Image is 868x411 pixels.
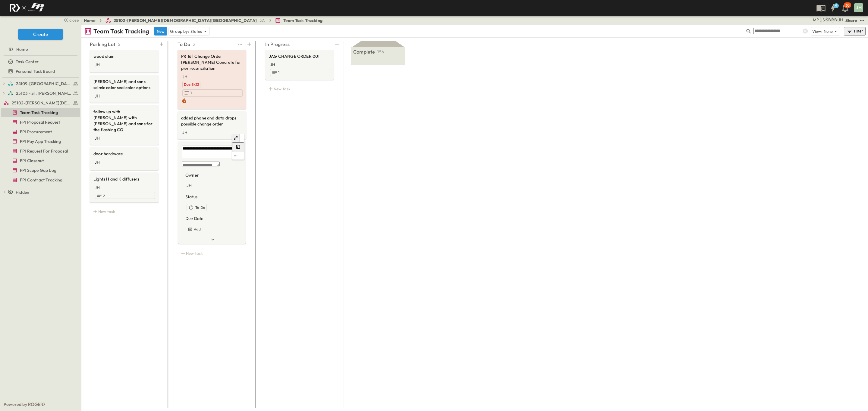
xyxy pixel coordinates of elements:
[20,148,68,154] span: FPI Request For Proposal
[1,117,80,127] div: FPI Proposal Requesttest
[844,27,866,36] button: Filter
[61,16,80,24] button: close
[16,59,39,65] span: Task Center
[95,93,100,99] div: JH
[90,207,159,216] div: New task
[182,74,187,80] div: JH
[178,41,190,48] p: To Do
[187,182,192,188] div: JH
[16,46,28,52] span: Home
[84,17,326,23] nav: breadcrumbs
[84,17,96,23] a: Home
[1,128,79,136] a: FPI Procurement
[4,99,79,107] a: 25102-Christ The Redeemer Anglican Church
[95,135,100,141] div: JH
[1,176,79,184] a: FPI Contract Tracking
[278,70,279,75] span: 1
[232,134,240,142] button: Open
[824,28,833,34] p: None
[20,177,63,183] span: FPI Contract Tracking
[90,105,159,145] div: follow up with [PERSON_NAME] with [PERSON_NAME] and sons for the flashing COJH
[838,17,843,23] div: Jose Hurtado (jhurtado@fpibuilders.com)
[265,85,334,93] div: New task
[114,17,257,23] span: 25102-[PERSON_NAME][DEMOGRAPHIC_DATA][GEOGRAPHIC_DATA]
[16,189,29,195] span: Hidden
[283,17,322,23] span: Team Task Tracking
[1,166,79,175] a: FPI Scope Gap Log
[90,41,115,48] p: Parking Lot
[854,3,863,12] div: JH
[237,40,244,48] button: test
[1,118,79,126] a: FPI Proposal Request
[20,167,56,173] span: FPI Scope Gap Log
[90,75,159,103] div: [PERSON_NAME] and sons seimic color seal color optionsJH
[20,119,60,125] span: FPI Proposal Request
[93,109,155,133] span: follow up with [PERSON_NAME] with [PERSON_NAME] and sons for the flashing CO
[93,27,149,36] p: Team Task Tracking
[835,3,837,8] h6: 9
[1,57,79,66] a: Task Center
[190,91,192,95] span: 1
[858,17,866,24] button: test
[1,66,80,76] div: Personal Task Boardtest
[812,29,822,34] p: View:
[178,249,246,258] div: New task
[16,90,71,96] span: 25103 - St. [PERSON_NAME] Phase 2
[1,108,80,117] div: Team Task Trackingtest
[7,2,46,14] img: c8d7d1ed905e502e8f77bf7063faec64e13b34fdb1f2bdd94b0e311fc34f8000.png
[232,142,244,152] button: Tracking Date Menu
[1,108,79,117] a: Team Task Tracking
[854,3,864,13] button: JH
[170,28,189,34] p: Group by:
[95,62,100,68] div: JH
[69,17,79,23] span: close
[275,17,322,23] a: Team Task Tracking
[16,68,55,74] span: Personal Task Board
[90,172,159,202] div: Lights H and K diffusersJH3
[90,147,159,170] div: door hardwareJH
[8,79,79,88] a: 24109-St. Teresa of Calcutta Parish Hall
[184,82,191,87] span: Due:
[820,17,825,23] div: Jesse Sullivan (jsullivan@fpibuilders.com)
[195,205,205,210] span: To Do
[95,159,100,165] div: JH
[1,67,79,76] a: Personal Task Board
[826,17,831,23] div: Sterling Barnett (sterling@fpibuilders.com)
[1,79,80,88] div: 24109-St. Teresa of Calcutta Parish Halltest
[845,17,857,23] div: Share
[178,50,246,109] div: PR 16 | Change Order [PERSON_NAME] Concrete for pier reconciliationJHDue:8/221
[20,129,52,135] span: FPI Procurement
[182,129,187,135] div: JH
[1,147,79,155] a: FPI Request For Proposal
[103,193,105,198] span: 3
[845,3,850,8] p: 30
[377,49,384,55] p: 156
[232,152,239,159] button: edit
[20,110,58,116] span: Team Task Tracking
[1,146,80,156] div: FPI Request For Proposaltest
[185,194,240,200] p: Status
[194,227,201,232] h6: Add
[193,41,195,47] p: 3
[187,182,192,190] div: Jose Hurtado (jhurtado@fpibuilders.com)
[827,2,839,13] button: 9
[8,89,79,97] a: 25103 - St. [PERSON_NAME] Phase 2
[154,27,167,36] button: New
[93,79,155,91] span: [PERSON_NAME] and sons seimic color seal color options
[353,48,375,55] p: Complete
[813,17,819,23] div: Monica Pruteanu (mpruteanu@fpibuilders.com)
[1,137,80,146] div: FPI Pay App Trackingtest
[265,41,290,48] p: In Progress
[95,184,100,190] div: JH
[18,29,63,40] button: Create
[185,172,240,178] p: Owner
[181,115,243,127] span: added phone and data drops possible change order
[1,156,80,165] div: FPI Closeouttest
[1,88,80,98] div: 25103 - St. [PERSON_NAME] Phase 2test
[118,41,120,47] p: 5
[181,53,243,71] span: PR 16 | Change Order [PERSON_NAME] Concrete for pier reconciliation
[20,138,61,144] span: FPI Pay App Tracking
[265,50,334,80] div: JAG CHANGE ORDER 001JH1
[190,28,202,34] p: Status
[1,137,79,146] a: FPI Pay App Tracking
